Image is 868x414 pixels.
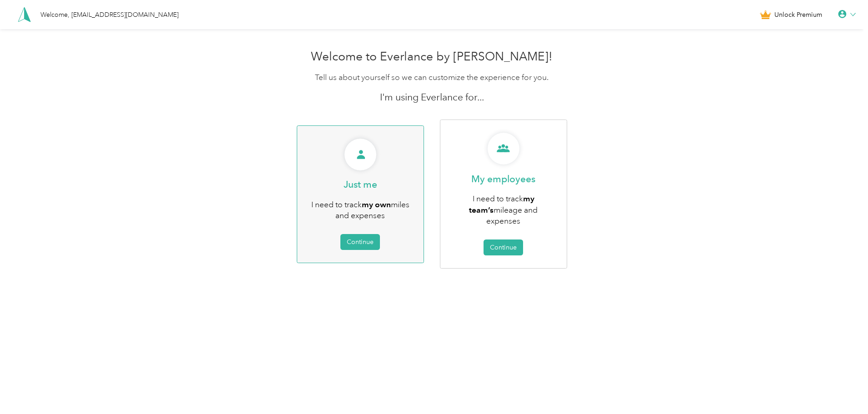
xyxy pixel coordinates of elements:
p: I'm using Everlance for... [216,91,648,104]
span: Unlock Premium [774,10,822,20]
div: Welcome, [EMAIL_ADDRESS][DOMAIN_NAME] [40,10,179,20]
p: My employees [471,173,535,185]
iframe: Everlance-gr Chat Button Frame [817,363,868,414]
span: I need to track miles and expenses [311,200,409,221]
button: Continue [484,239,523,255]
p: Tell us about yourself so we can customize the experience for you. [216,72,648,83]
button: Continue [340,234,380,250]
span: I need to track mileage and expenses [469,194,538,226]
b: my own [362,200,391,209]
p: Just me [344,178,377,191]
h1: Welcome to Everlance by [PERSON_NAME]! [216,50,648,64]
b: my team’s [469,194,534,214]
